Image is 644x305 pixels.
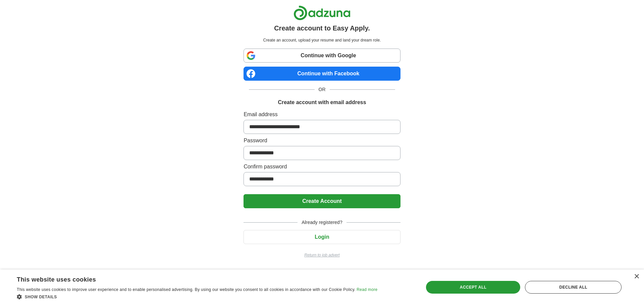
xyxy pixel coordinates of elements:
label: Email address [244,110,400,119]
span: Already registered? [298,219,346,226]
label: Password [244,137,400,145]
div: This website uses cookies [17,274,361,284]
label: Confirm password [244,163,400,171]
div: Show details [17,293,377,300]
a: Continue with Facebook [244,67,400,81]
span: Show details [25,295,57,299]
span: OR [315,86,330,93]
div: Close [634,274,639,279]
a: Return to job advert [244,252,400,258]
img: Adzuna logo [293,5,351,20]
p: Create an account, upload your resume and land your dream role. [245,37,399,43]
a: Read more, opens a new window [357,287,377,292]
a: Login [244,234,400,240]
div: Accept all [426,281,521,294]
span: This website uses cookies to improve user experience and to enable personalised advertising. By u... [17,287,356,292]
h1: Create account with email address [278,98,366,106]
h1: Create account to Easy Apply. [274,23,370,33]
a: Continue with Google [244,49,400,63]
button: Create Account [244,194,400,208]
div: Decline all [525,281,622,294]
button: Login [244,230,400,244]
